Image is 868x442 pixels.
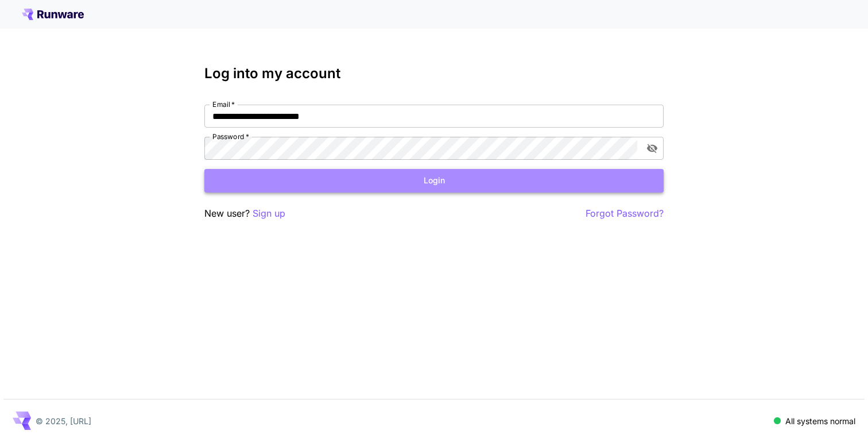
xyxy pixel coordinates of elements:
[785,415,855,427] p: All systems normal
[642,138,662,159] button: toggle password visibility
[204,66,664,82] h3: Log into my account
[212,99,235,109] label: Email
[212,132,249,141] label: Password
[36,415,91,427] p: © 2025, [URL]
[204,206,285,221] p: New user?
[204,169,664,193] button: Login
[253,206,285,221] button: Sign up
[586,206,664,221] button: Forgot Password?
